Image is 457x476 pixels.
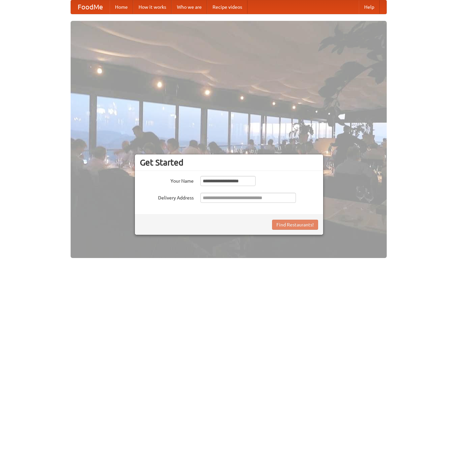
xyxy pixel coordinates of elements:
[140,157,318,168] h3: Get Started
[172,0,207,14] a: Who we are
[359,0,380,14] a: Help
[71,0,110,14] a: FoodMe
[140,176,194,184] label: Your Name
[133,0,172,14] a: How it works
[140,193,194,201] label: Delivery Address
[110,0,133,14] a: Home
[272,220,318,230] button: Find Restaurants!
[207,0,247,14] a: Recipe videos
